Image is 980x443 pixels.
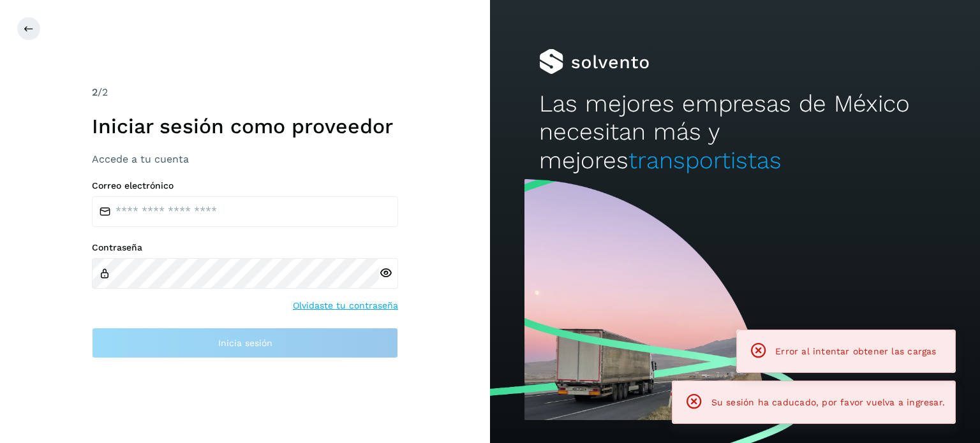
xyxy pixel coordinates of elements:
span: Error al intentar obtener las cargas [775,346,936,356]
a: Olvidaste tu contraseña [293,299,398,312]
span: Inicia sesión [218,338,272,347]
h2: Las mejores empresas de México necesitan más y mejores [539,90,931,175]
span: transportistas [628,147,782,174]
h3: Accede a tu cuenta [92,153,398,165]
label: Contraseña [92,242,398,253]
div: /2 [92,85,398,100]
button: Inicia sesión [92,328,398,358]
h1: Iniciar sesión como proveedor [92,114,398,138]
span: 2 [92,86,98,98]
label: Correo electrónico [92,180,398,191]
span: Su sesión ha caducado, por favor vuelva a ingresar. [711,397,945,407]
